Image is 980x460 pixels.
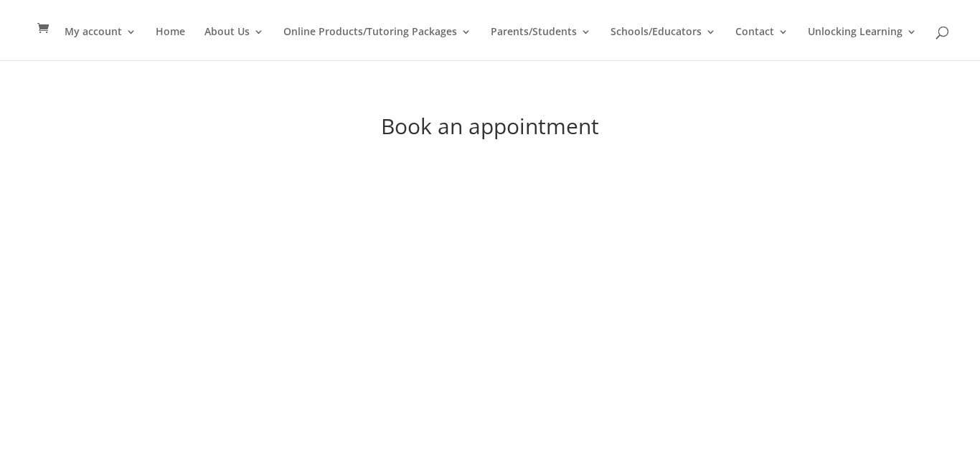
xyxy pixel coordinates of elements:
a: Schools/Educators [611,27,716,60]
a: My account [65,27,136,60]
a: Unlocking Learning [808,27,917,60]
h1: Book an appointment [103,116,877,144]
a: Online Products/Tutoring Packages [283,27,471,60]
a: Contact [735,27,788,60]
a: About Us [204,27,264,60]
a: Home [156,27,185,60]
a: Parents/Students [491,27,591,60]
